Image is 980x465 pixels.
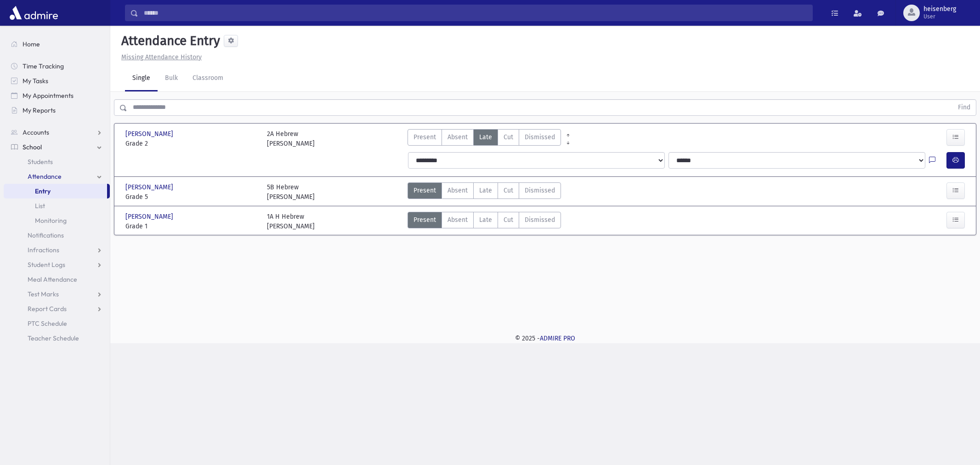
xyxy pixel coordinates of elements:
[4,243,110,257] a: Infractions
[28,231,64,239] span: Notifications
[408,212,561,231] div: AttTypes
[448,132,468,142] span: Absent
[23,106,56,114] span: My Reports
[23,40,40,48] span: Home
[28,158,53,166] span: Students
[158,66,185,91] a: Bulk
[4,198,110,213] a: List
[923,6,956,13] span: heisenberg
[4,257,110,272] a: Student Logs
[448,186,468,195] span: Absent
[504,215,513,225] span: Cut
[4,154,110,169] a: Students
[923,13,956,20] span: User
[125,139,258,148] span: Grade 2
[525,132,555,142] span: Dismissed
[35,216,67,225] span: Monitoring
[479,215,492,225] span: Late
[504,132,513,142] span: Cut
[125,129,175,139] span: [PERSON_NAME]
[267,212,315,231] div: 1A H Hebrew [PERSON_NAME]
[28,305,67,313] span: Report Cards
[138,5,812,21] input: Search
[267,182,315,202] div: 5B Hebrew [PERSON_NAME]
[125,182,175,192] span: [PERSON_NAME]
[4,184,107,198] a: Entry
[23,77,48,85] span: My Tasks
[28,290,59,298] span: Test Marks
[414,186,436,195] span: Present
[125,192,258,202] span: Grade 5
[479,132,492,142] span: Late
[4,103,110,118] a: My Reports
[28,246,59,254] span: Infractions
[4,272,110,287] a: Meal Attendance
[28,275,77,284] span: Meal Attendance
[4,140,110,154] a: School
[125,334,965,343] div: © 2025 -
[35,202,45,210] span: List
[23,128,49,136] span: Accounts
[28,319,67,328] span: PTC Schedule
[540,335,575,342] a: ADMIRE PRO
[4,59,110,74] a: Time Tracking
[4,228,110,243] a: Notifications
[28,261,65,269] span: Student Logs
[504,186,513,195] span: Cut
[479,186,492,195] span: Late
[125,212,175,221] span: [PERSON_NAME]
[28,172,62,181] span: Attendance
[23,143,42,151] span: School
[952,100,976,115] button: Find
[7,4,60,22] img: AdmirePro
[414,132,436,142] span: Present
[35,187,51,195] span: Entry
[525,186,555,195] span: Dismissed
[121,53,202,61] u: Missing Attendance History
[408,129,561,148] div: AttTypes
[4,169,110,184] a: Attendance
[4,37,110,51] a: Home
[4,287,110,301] a: Test Marks
[525,215,555,225] span: Dismissed
[185,66,231,91] a: Classroom
[4,74,110,88] a: My Tasks
[118,33,220,49] h5: Attendance Entry
[118,53,202,61] a: Missing Attendance History
[125,221,258,231] span: Grade 1
[4,125,110,140] a: Accounts
[28,334,79,342] span: Teacher Schedule
[414,215,436,225] span: Present
[125,66,158,91] a: Single
[23,62,64,70] span: Time Tracking
[4,331,110,346] a: Teacher Schedule
[23,91,74,100] span: My Appointments
[408,182,561,202] div: AttTypes
[4,88,110,103] a: My Appointments
[4,316,110,331] a: PTC Schedule
[4,213,110,228] a: Monitoring
[448,215,468,225] span: Absent
[267,129,315,148] div: 2A Hebrew [PERSON_NAME]
[4,301,110,316] a: Report Cards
